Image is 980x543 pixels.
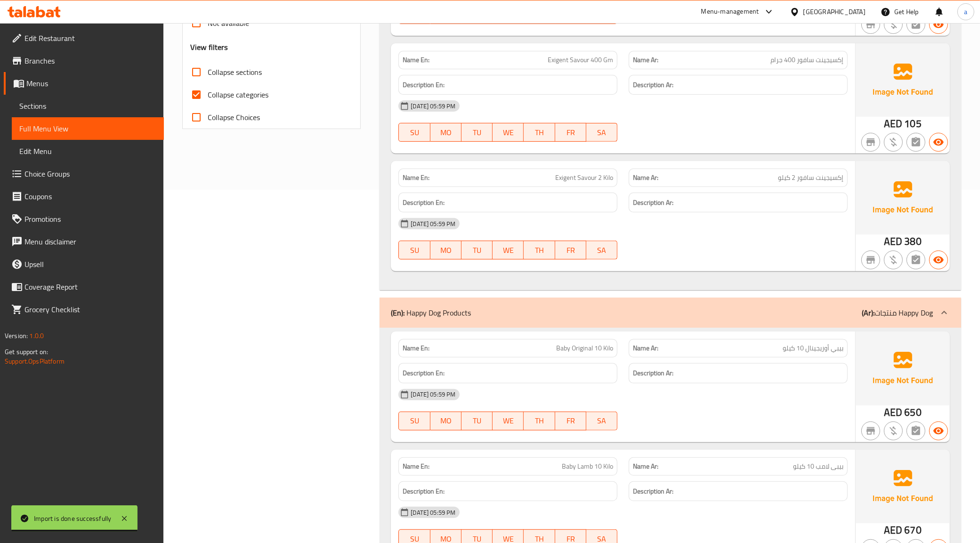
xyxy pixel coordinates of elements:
button: TH [524,241,555,259]
button: Not branch specific item [861,421,880,440]
h3: View filters [190,42,228,53]
span: Not available [208,17,249,29]
span: AED [884,232,902,251]
span: Collapse sections [208,66,262,78]
span: Coverage Report [24,281,156,292]
span: FR [559,414,583,428]
button: SU [398,123,430,142]
span: FR [559,243,583,257]
span: AED [884,403,902,421]
button: Not has choices [907,251,925,269]
a: Sections [12,95,164,117]
span: TU [465,414,489,428]
span: بيبي أوريجينال 10 كيلو [783,343,843,353]
strong: Name Ar: [633,343,658,353]
a: Coupons [4,185,164,208]
strong: Description Ar: [633,486,673,497]
strong: Description Ar: [633,367,673,379]
span: Branches [24,55,156,66]
span: AED [884,114,902,133]
a: Edit Menu [12,140,164,162]
span: Grocery Checklist [24,304,156,315]
button: Available [929,133,948,152]
strong: Name Ar: [633,55,658,65]
div: Menu-management [701,6,759,17]
button: FR [555,241,586,259]
b: (En): [391,306,405,320]
strong: Description Ar: [633,79,673,91]
span: Coupons [24,191,156,202]
button: WE [493,241,524,259]
span: WE [496,243,520,257]
span: AED [884,521,902,539]
span: Sections [19,100,156,112]
button: Available [929,421,948,440]
span: إكسيجينت سافور 2 كيلو [778,173,843,183]
span: TU [465,126,489,139]
button: TU [462,123,493,142]
span: TH [527,414,551,428]
a: Choice Groups [4,162,164,185]
span: SA [590,414,614,428]
span: Edit Restaurant [24,32,156,44]
strong: Description En: [403,197,445,209]
span: Exigent Savour 2 Kilo [555,173,613,183]
span: Baby Original 10 Kilo [556,343,613,353]
strong: Name En: [403,55,429,65]
img: Ae5nvW7+0k+MAAAAAElFTkSuQmCC [856,161,950,235]
span: TH [527,126,551,139]
a: Edit Restaurant [4,27,164,49]
b: (Ar): [862,306,875,320]
button: WE [493,412,524,430]
span: TU [465,243,489,257]
span: إكسيجينت سافور 400 جرام [770,55,843,65]
strong: Name En: [403,343,429,353]
button: Not has choices [907,15,925,34]
a: Full Menu View [12,117,164,140]
button: TH [524,412,555,430]
img: Ae5nvW7+0k+MAAAAAElFTkSuQmCC [856,43,950,117]
strong: Description En: [403,79,445,91]
strong: Name Ar: [633,462,658,471]
span: MO [434,243,458,257]
strong: Name Ar: [633,173,658,183]
button: TH [524,123,555,142]
span: 105 [904,114,921,133]
a: Menu disclaimer [4,230,164,253]
span: Upsell [24,259,156,270]
span: SU [403,414,426,428]
a: Promotions [4,208,164,230]
span: [DATE] 05:59 PM [407,219,459,228]
span: 650 [904,403,921,421]
button: Purchased item [884,421,903,440]
p: منتجات Happy Dog [862,307,933,318]
button: Not has choices [907,421,925,440]
span: Exigent Savour 400 Gm [548,55,613,65]
span: MO [434,126,458,139]
strong: Name En: [403,173,429,183]
button: Available [929,15,948,34]
span: [DATE] 05:59 PM [407,102,459,111]
span: WE [496,126,520,139]
button: Purchased item [884,15,903,34]
div: (En): Happy Dog Products(Ar):منتجات Happy Dog [380,298,961,328]
button: MO [430,241,462,259]
button: Purchased item [884,133,903,152]
span: [DATE] 05:59 PM [407,390,459,399]
span: Promotions [24,213,156,225]
p: Happy Dog Products [391,307,471,318]
button: SU [398,412,430,430]
span: FR [559,126,583,139]
span: 380 [904,232,921,251]
button: Not branch specific item [861,251,880,269]
button: Purchased item [884,251,903,269]
span: MO [434,414,458,428]
a: Branches [4,49,164,72]
span: بيبى لامب 10 كيلو [793,462,843,471]
button: TU [462,412,493,430]
strong: Description En: [403,367,445,379]
button: MO [430,123,462,142]
a: Menus [4,72,164,95]
button: Not branch specific item [861,133,880,152]
span: Edit Menu [19,146,156,157]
